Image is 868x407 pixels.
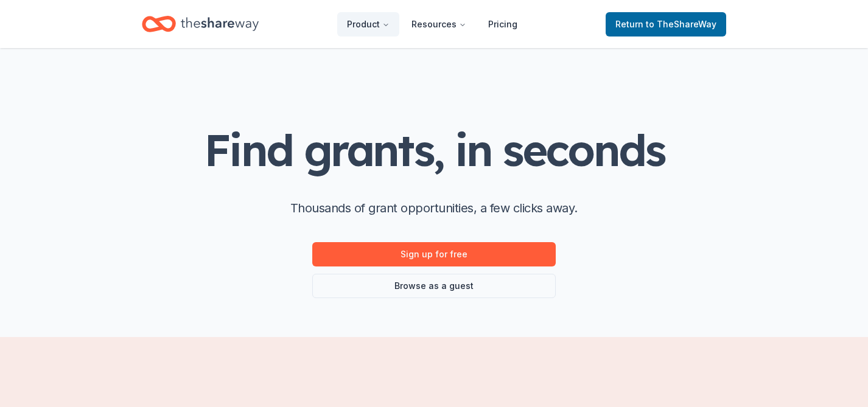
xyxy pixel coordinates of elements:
[142,10,259,38] a: Home
[478,12,527,37] a: Pricing
[312,242,556,266] a: Sign up for free
[606,12,726,37] a: Returnto TheShareWay
[615,17,716,32] span: Return
[337,12,399,37] button: Product
[312,274,556,298] a: Browse as a guest
[402,12,476,37] button: Resources
[337,10,527,38] nav: Main
[290,198,578,218] p: Thousands of grant opportunities, a few clicks away.
[646,19,716,29] span: to TheShareWay
[204,126,664,174] h1: Find grants, in seconds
